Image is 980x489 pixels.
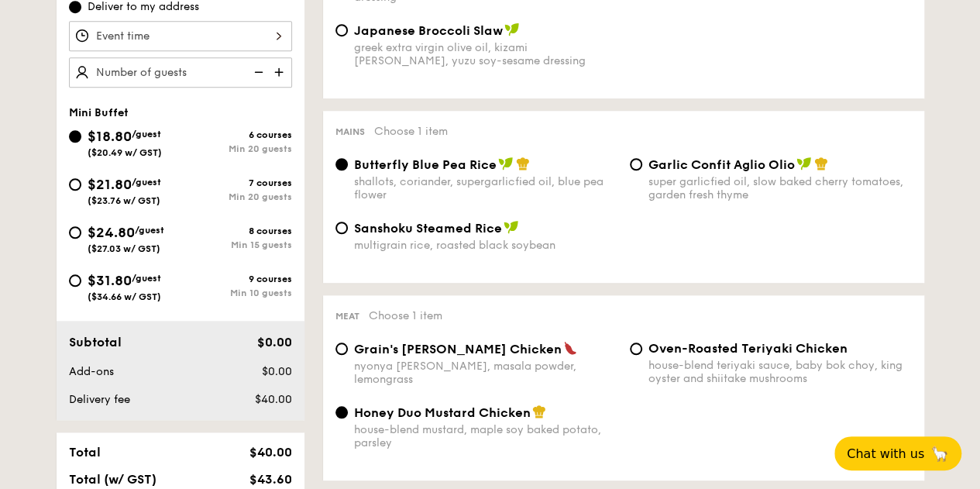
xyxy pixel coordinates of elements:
[354,423,617,449] div: house-blend mustard, maple soy baked potato, parsley
[374,125,448,138] span: Choose 1 item
[69,365,114,378] span: Add-ons
[88,147,162,158] span: ($20.49 w/ GST)
[181,239,292,250] div: Min 15 guests
[69,106,129,119] span: Mini Buffet
[354,175,617,201] div: shallots, coriander, supergarlicfied oil, blue pea flower
[181,177,292,188] div: 7 courses
[88,195,160,206] span: ($23.76 w/ GST)
[335,24,348,36] input: Japanese Broccoli Slawgreek extra virgin olive oil, kizami [PERSON_NAME], yuzu soy-sesame dressing
[648,157,795,172] span: Garlic Confit Aglio Olio
[181,129,292,140] div: 6 courses
[181,143,292,154] div: Min 20 guests
[181,288,292,298] div: Min 10 guests
[88,243,160,254] span: ($27.03 w/ GST)
[814,157,828,170] img: icon-chef-hat.a58ddaea.svg
[648,175,912,201] div: super garlicfied oil, slow baked cherry tomatoes, garden fresh thyme
[516,157,530,170] img: icon-chef-hat.a58ddaea.svg
[254,393,291,406] span: $40.00
[335,343,348,355] input: Grain's [PERSON_NAME] Chickennyonya [PERSON_NAME], masala powder, lemongrass
[69,274,81,287] input: $31.80/guest($34.66 w/ GST)9 coursesMin 10 guests
[246,57,269,87] img: icon-reduce.1d2dbef1.svg
[354,342,562,356] span: Grain's [PERSON_NAME] Chicken
[132,273,161,284] span: /guest
[249,445,291,460] span: $40.00
[69,335,122,350] span: Subtotal
[504,220,519,234] img: icon-vegan.f8ff3823.svg
[335,222,348,234] input: Sanshoku Steamed Ricemultigrain rice, roasted black soybean
[69,130,81,143] input: $18.80/guest($20.49 w/ GST)6 coursesMin 20 guests
[648,341,848,356] span: Oven-Roasted Teriyaki Chicken
[132,129,161,139] span: /guest
[354,405,531,420] span: Honey Duo Mustard Chicken
[354,41,617,67] div: greek extra virgin olive oil, kizami [PERSON_NAME], yuzu soy-sesame dressing
[648,359,912,385] div: house-blend teriyaki sauce, baby bok choy, king oyster and shiitake mushrooms
[69,445,101,460] span: Total
[69,226,81,239] input: $24.80/guest($27.03 w/ GST)8 coursesMin 15 guests
[532,405,546,418] img: icon-chef-hat.a58ddaea.svg
[88,176,132,193] span: $21.80
[69,1,81,13] input: Deliver to my address
[335,126,365,137] span: Mains
[69,57,292,88] input: Number of guests
[181,191,292,202] div: Min 20 guests
[69,393,130,406] span: Delivery fee
[261,365,291,378] span: $0.00
[498,157,514,170] img: icon-vegan.f8ff3823.svg
[930,445,949,463] span: 🦙
[256,335,291,350] span: $0.00
[269,57,292,87] img: icon-add.58712e84.svg
[335,158,348,170] input: Butterfly Blue Pea Riceshallots, coriander, supergarlicfied oil, blue pea flower
[132,177,161,188] span: /guest
[249,472,291,487] span: $43.60
[796,157,812,170] img: icon-vegan.f8ff3823.svg
[88,272,132,289] span: $31.80
[354,157,497,172] span: Butterfly Blue Pea Rice
[69,472,156,487] span: Total (w/ GST)
[88,128,132,145] span: $18.80
[354,239,617,252] div: multigrain rice, roasted black soybean
[335,311,359,322] span: Meat
[834,436,961,470] button: Chat with us🦙
[181,226,292,236] div: 8 courses
[69,178,81,191] input: $21.80/guest($23.76 w/ GST)7 coursesMin 20 guests
[88,224,135,241] span: $24.80
[88,291,161,302] span: ($34.66 w/ GST)
[354,360,617,386] div: nyonya [PERSON_NAME], masala powder, lemongrass
[847,446,924,461] span: Chat with us
[354,221,502,236] span: Sanshoku Steamed Rice
[630,158,642,170] input: Garlic Confit Aglio Oliosuper garlicfied oil, slow baked cherry tomatoes, garden fresh thyme
[69,21,292,51] input: Event time
[563,341,577,355] img: icon-spicy.37a8142b.svg
[135,225,164,236] span: /guest
[335,406,348,418] input: Honey Duo Mustard Chickenhouse-blend mustard, maple soy baked potato, parsley
[504,22,520,36] img: icon-vegan.f8ff3823.svg
[369,309,442,322] span: Choose 1 item
[181,274,292,284] div: 9 courses
[630,343,642,355] input: Oven-Roasted Teriyaki Chickenhouse-blend teriyaki sauce, baby bok choy, king oyster and shiitake ...
[354,23,503,38] span: Japanese Broccoli Slaw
